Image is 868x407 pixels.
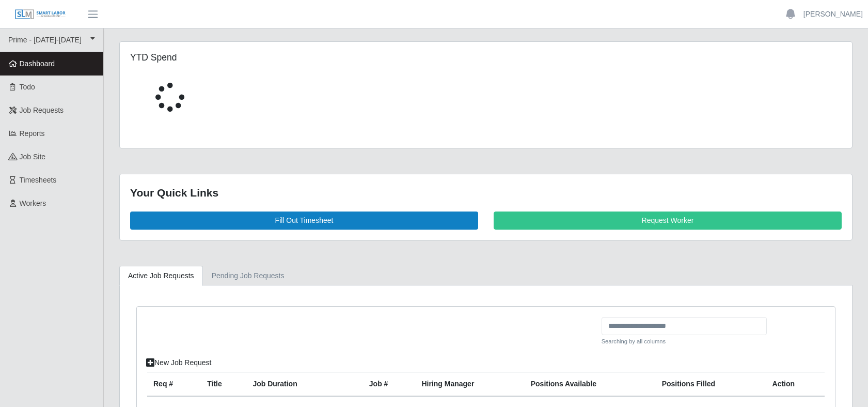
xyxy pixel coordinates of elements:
th: Job Duration [246,372,342,397]
a: Fill Out Timesheet [130,212,478,230]
a: Active Job Requests [119,266,203,286]
th: Title [201,372,246,397]
span: Job Requests [20,106,64,114]
span: Reports [20,129,45,138]
th: Positions Available [525,372,656,397]
a: [PERSON_NAME] [803,9,863,20]
th: Positions Filled [656,372,766,397]
th: Job # [363,372,416,397]
span: Dashboard [20,59,55,68]
a: Request Worker [494,212,842,230]
div: Your Quick Links [130,185,842,201]
span: Todo [20,83,35,91]
a: Pending Job Requests [203,266,293,286]
small: Searching by all columns [602,337,767,346]
span: Workers [20,199,46,207]
th: Req # [147,372,201,397]
th: Hiring Manager [415,372,524,397]
span: job site [20,153,46,161]
span: Timesheets [20,176,57,184]
a: New Job Request [139,354,218,372]
h5: YTD Spend [130,52,357,63]
th: Action [766,372,825,397]
img: SLM Logo [14,9,66,20]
